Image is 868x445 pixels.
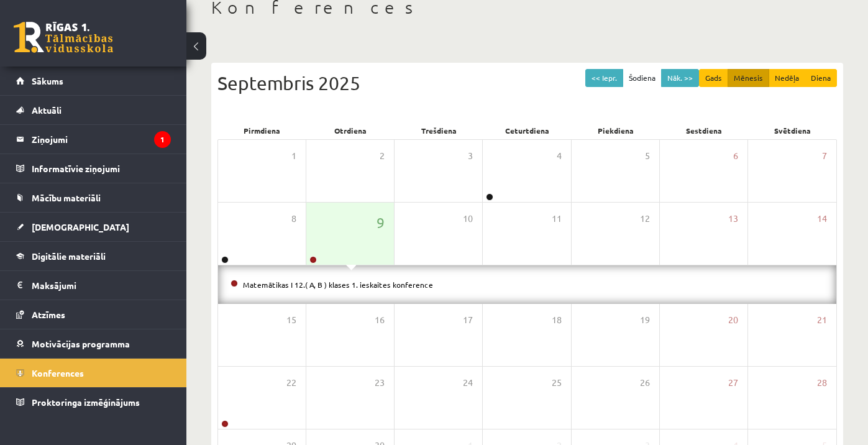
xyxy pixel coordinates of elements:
[286,376,296,390] span: 22
[217,69,837,97] div: Septembris 2025
[16,329,171,358] a: Motivācijas programma
[16,67,171,95] a: Sākums
[552,212,562,226] span: 11
[552,376,562,390] span: 25
[805,69,837,87] button: Diena
[749,122,837,139] div: Svētdiena
[306,122,394,139] div: Otrdiena
[32,397,140,408] span: Proktoringa izmēģinājums
[733,149,738,163] span: 6
[14,22,113,53] a: Rīgas 1. Tālmācības vidusskola
[728,376,738,390] span: 27
[16,300,171,329] a: Atzīmes
[291,212,296,226] span: 8
[463,376,473,390] span: 24
[585,69,623,87] button: << Iepr.
[483,122,571,139] div: Ceturtdiena
[468,149,473,163] span: 3
[32,309,65,320] span: Atzīmes
[16,271,171,300] a: Maksājumi
[16,213,171,241] a: [DEMOGRAPHIC_DATA]
[286,313,296,327] span: 15
[217,122,306,139] div: Pirmdiena
[640,376,650,390] span: 26
[154,131,171,148] i: 1
[623,69,662,87] button: Šodiena
[640,313,650,327] span: 19
[16,154,171,183] a: Informatīvie ziņojumi
[32,338,130,349] span: Motivācijas programma
[16,242,171,270] a: Digitālie materiāli
[32,75,63,86] span: Sākums
[640,212,650,226] span: 12
[699,69,728,87] button: Gads
[291,149,296,163] span: 1
[660,122,748,139] div: Sestdiena
[728,313,738,327] span: 20
[377,212,385,233] span: 9
[817,212,827,226] span: 14
[32,250,106,262] span: Digitālie materiāli
[32,271,171,300] legend: Maksājumi
[822,149,827,163] span: 7
[380,149,385,163] span: 2
[16,183,171,212] a: Mācību materiāli
[32,192,101,203] span: Mācību materiāli
[552,313,562,327] span: 18
[375,376,385,390] span: 23
[728,69,769,87] button: Mēnesis
[16,125,171,154] a: Ziņojumi1
[16,359,171,387] a: Konferences
[375,313,385,327] span: 16
[817,313,827,327] span: 21
[769,69,805,87] button: Nedēļa
[572,122,660,139] div: Piekdiena
[32,367,84,378] span: Konferences
[32,104,62,116] span: Aktuāli
[243,280,433,290] a: Matemātikas I 12.( A, B ) klases 1. ieskaites konference
[32,125,171,154] legend: Ziņojumi
[395,122,483,139] div: Trešdiena
[817,376,827,390] span: 28
[16,388,171,416] a: Proktoringa izmēģinājums
[32,221,129,232] span: [DEMOGRAPHIC_DATA]
[463,313,473,327] span: 17
[557,149,562,163] span: 4
[645,149,650,163] span: 5
[16,96,171,124] a: Aktuāli
[728,212,738,226] span: 13
[661,69,699,87] button: Nāk. >>
[32,154,171,183] legend: Informatīvie ziņojumi
[463,212,473,226] span: 10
